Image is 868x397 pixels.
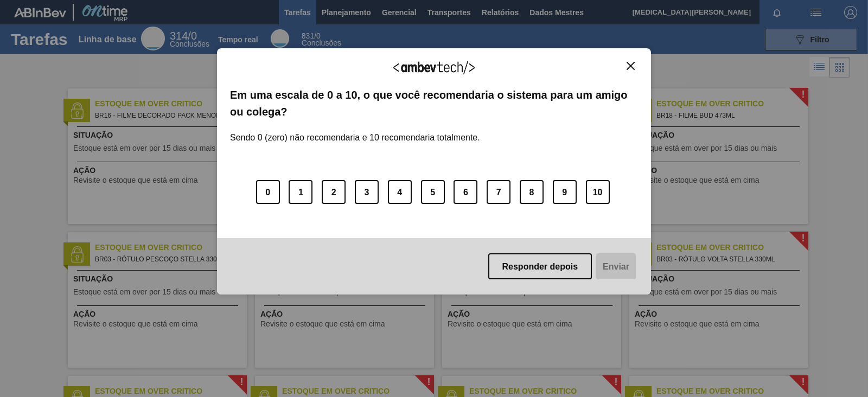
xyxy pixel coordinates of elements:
[553,180,577,204] button: 9
[256,180,280,204] button: 0
[393,61,475,74] img: Logo Ambevtech
[488,253,592,279] button: Responder depois
[230,89,628,117] font: Em uma escala de 0 a 10, o que você recomendaria o sistema para um amigo ou colega?
[502,261,578,271] font: Responder depois
[463,187,468,196] font: 6
[230,133,480,142] font: Sendo 0 (zero) não recomendaria e 10 recomendaria totalmente.
[430,187,435,196] font: 5
[586,180,610,204] button: 10
[593,187,603,196] font: 10
[454,180,477,204] button: 6
[298,187,303,196] font: 1
[623,61,638,71] button: Fechar
[355,180,379,204] button: 3
[289,180,312,204] button: 1
[322,180,346,204] button: 2
[365,187,369,196] font: 3
[496,187,501,196] font: 7
[331,187,336,196] font: 2
[388,180,412,204] button: 4
[265,187,270,196] font: 0
[421,180,445,204] button: 5
[562,187,567,196] font: 9
[520,180,544,204] button: 8
[627,62,635,70] img: Fechar
[529,187,534,196] font: 8
[397,187,402,196] font: 4
[487,180,510,204] button: 7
